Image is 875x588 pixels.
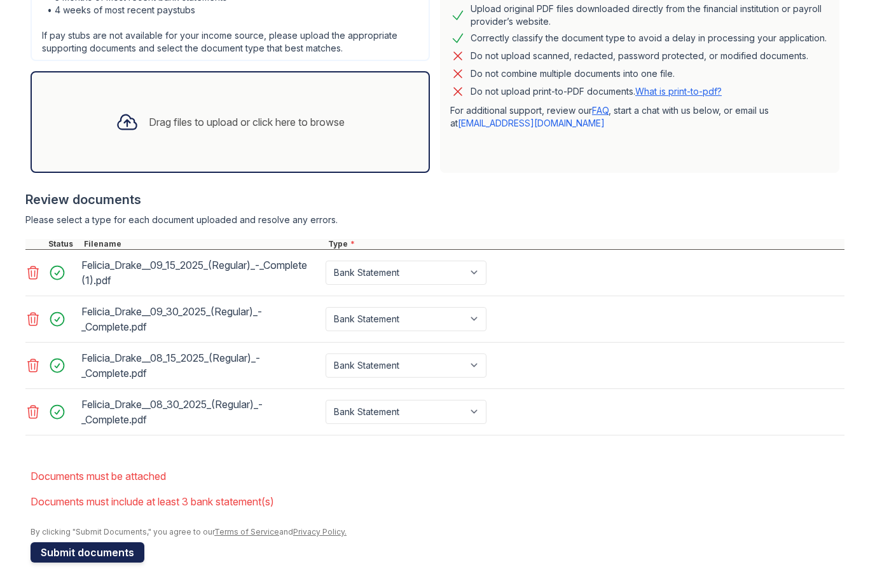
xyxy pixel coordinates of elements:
p: For additional support, review our , start a chat with us below, or email us at [450,104,829,130]
div: Do not upload scanned, redacted, password protected, or modified documents. [471,48,808,64]
div: Felicia_Drake__09_30_2025_(Regular)_-_Complete.pdf [81,301,320,337]
div: Felicia_Drake__09_15_2025_(Regular)_-_Complete (1).pdf [81,255,320,291]
a: Privacy Policy. [293,527,347,537]
div: Correctly classify the document type to avoid a delay in processing your application. [471,31,827,46]
div: Type [326,239,844,249]
div: Review documents [25,191,844,209]
div: Status [46,239,81,249]
a: [EMAIL_ADDRESS][DOMAIN_NAME] [458,118,605,128]
a: FAQ [592,105,609,116]
button: Submit documents [31,542,144,563]
p: Do not upload print-to-PDF documents. [471,85,722,98]
li: Documents must be attached [31,463,844,489]
div: Felicia_Drake__08_15_2025_(Regular)_-_Complete.pdf [81,348,320,383]
div: Do not combine multiple documents into one file. [471,66,675,81]
div: Felicia_Drake__08_30_2025_(Regular)_-_Complete.pdf [81,394,320,430]
a: What is print-to-pdf? [635,86,722,97]
div: By clicking "Submit Documents," you agree to our and [31,527,844,537]
a: Terms of Service [214,527,279,537]
div: Please select a type for each document uploaded and resolve any errors. [25,214,844,226]
div: Filename [81,239,326,249]
li: Documents must include at least 3 bank statement(s) [31,489,844,514]
div: Upload original PDF files downloaded directly from the financial institution or payroll provider’... [471,3,829,28]
div: Drag files to upload or click here to browse [149,114,345,130]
